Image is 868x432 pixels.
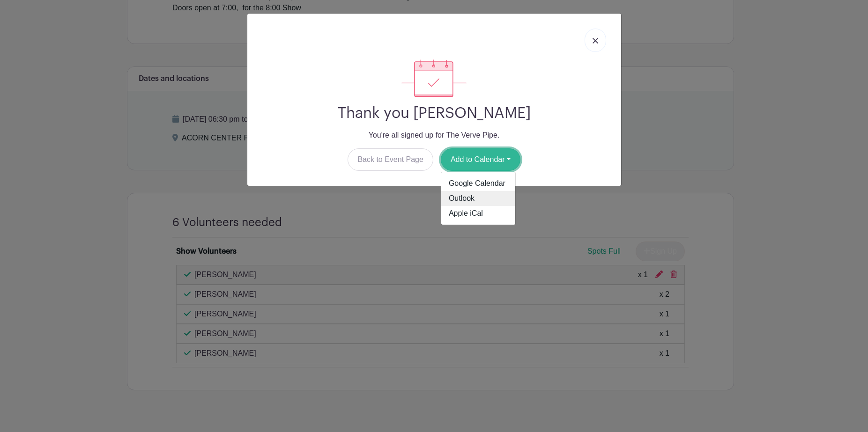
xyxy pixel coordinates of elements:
button: Add to Calendar [441,148,520,171]
h2: Thank you [PERSON_NAME] [255,104,614,122]
a: Back to Event Page [348,148,433,171]
img: close_button-5f87c8562297e5c2d7936805f587ecaba9071eb48480494691a3f1689db116b3.svg [593,38,598,44]
a: Apple iCal [441,206,515,221]
a: Google Calendar [441,176,515,191]
p: You're all signed up for The Verve Pipe. [255,130,614,141]
img: signup_complete-c468d5dda3e2740ee63a24cb0ba0d3ce5d8a4ecd24259e683200fb1569d990c8.svg [401,59,466,97]
a: Outlook [441,191,515,206]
